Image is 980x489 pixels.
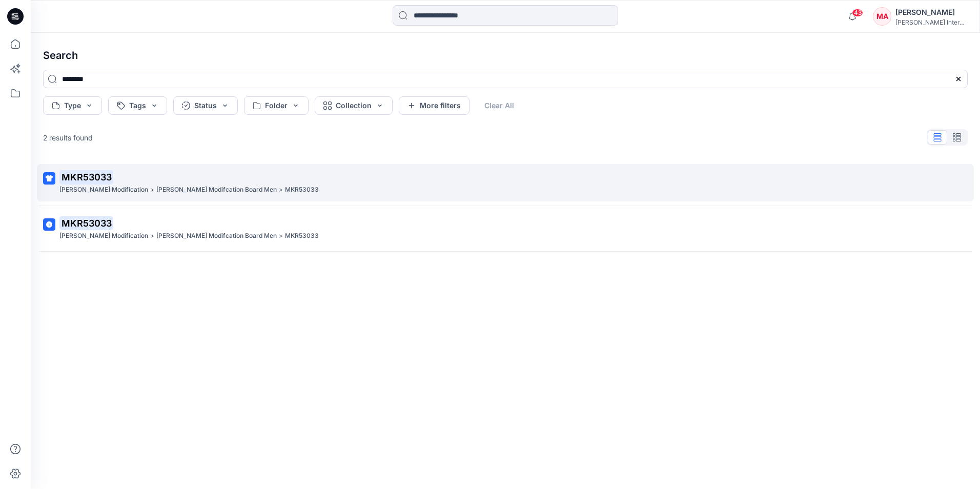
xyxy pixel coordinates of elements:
p: > [150,231,154,241]
p: Otto Modification [59,185,148,195]
button: More filters [399,96,469,115]
p: MKR53033 [285,185,319,195]
button: Folder [244,96,309,115]
p: 2 results found [43,132,93,143]
button: Status [173,96,238,115]
span: 43 [852,9,863,17]
p: Otto Modifcation Board Men [156,231,277,241]
div: [PERSON_NAME] International [895,18,967,26]
p: > [150,185,154,195]
mark: MKR53033 [59,170,113,184]
button: Tags [108,96,167,115]
p: Otto Modification [59,231,148,241]
h4: Search [35,41,976,70]
mark: MKR53033 [59,216,113,230]
p: MKR53033 [285,231,319,241]
div: [PERSON_NAME] [895,6,967,18]
p: > [279,231,283,241]
a: MKR53033[PERSON_NAME] Modification>[PERSON_NAME] Modifcation Board Men>MKR53033 [37,164,974,201]
button: Collection [315,96,393,115]
div: MA [873,7,891,26]
button: Type [43,96,102,115]
a: MKR53033[PERSON_NAME] Modification>[PERSON_NAME] Modifcation Board Men>MKR53033 [37,210,974,248]
p: > [279,185,283,195]
p: Otto Modifcation Board Men [156,185,277,195]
